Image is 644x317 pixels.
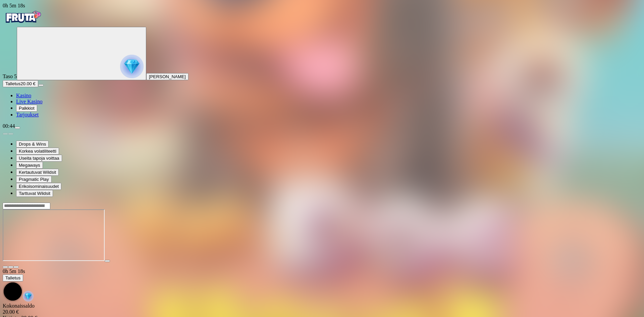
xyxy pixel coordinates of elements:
[20,81,35,86] span: 20.00 €
[16,183,61,190] button: Erikoisominaisuudet
[16,93,31,98] a: diamond iconKasino
[146,73,189,80] button: [PERSON_NAME]
[16,169,59,176] button: Kertautuvat Wildsit
[16,105,37,112] button: reward iconPalkkiot
[3,3,25,8] span: user session time
[3,268,25,274] span: user session time
[3,266,8,268] button: close icon
[3,133,8,135] button: prev slide
[149,74,186,79] span: [PERSON_NAME]
[16,93,31,98] span: Kasino
[16,148,59,155] button: Korkea volatiliteetti
[3,203,50,209] input: Search
[15,127,20,129] button: menu
[5,81,20,86] span: Talletus
[19,177,49,182] span: Pragmatic Play
[3,274,23,281] button: Talletus
[3,309,641,315] div: 20.00 €
[16,155,62,162] button: Useita tapoja voittaa
[105,260,110,262] button: play icon
[16,162,43,169] button: Megaways
[38,84,44,86] button: menu
[5,275,20,280] span: Talletus
[19,149,56,154] span: Korkea volatiliteetti
[19,184,59,189] span: Erikoisominaisuudet
[3,21,43,27] a: Fruta
[23,291,34,302] img: reward-icon
[3,9,43,25] img: Fruta
[3,80,38,87] button: Talletusplus icon20.00 €
[3,209,105,261] iframe: The Dog House Megaways™
[16,190,53,197] button: Tarttuvat Wildsit
[3,303,641,315] div: Kokonaissaldo
[16,112,39,117] a: gift-inverted iconTarjoukset
[120,55,144,78] img: reward progress
[19,156,59,161] span: Useita tapoja voittaa
[19,191,50,196] span: Tarttuvat Wildsit
[16,141,49,148] button: Drops & Wins
[19,170,56,175] span: Kertautuvat Wildsit
[16,99,43,104] a: poker-chip iconLive Kasino
[16,99,43,104] span: Live Kasino
[8,133,13,135] button: next slide
[19,163,40,168] span: Megaways
[16,112,39,117] span: Tarjoukset
[17,27,146,80] button: reward progress
[8,266,13,268] button: chevron-down icon
[3,73,17,79] span: Taso 5
[19,142,46,147] span: Drops & Wins
[3,123,15,129] span: 00:44
[16,176,52,183] button: Pragmatic Play
[13,266,19,268] button: fullscreen icon
[3,9,641,118] nav: Primary
[19,106,35,111] span: Palkkiot
[3,268,641,303] div: Game menu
